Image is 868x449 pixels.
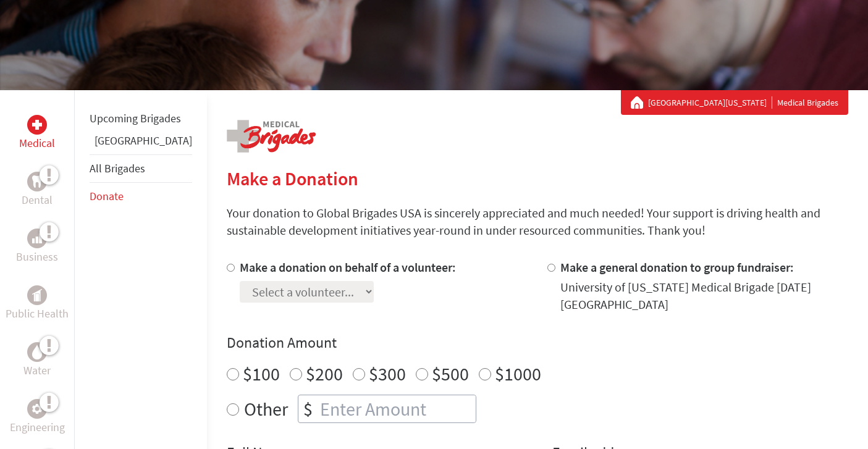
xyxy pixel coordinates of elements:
[22,172,53,209] a: DentalDental
[27,115,47,135] div: Medical
[32,233,42,243] img: Business
[369,362,406,385] label: $300
[16,229,58,266] a: BusinessBusiness
[22,191,53,209] p: Dental
[243,362,280,385] label: $100
[648,96,772,109] a: [GEOGRAPHIC_DATA][US_STATE]
[6,285,69,322] a: Public HealthPublic Health
[27,399,47,419] div: Engineering
[32,175,42,187] img: Dental
[32,120,42,130] img: Medical
[27,342,47,362] div: Water
[432,362,469,385] label: $500
[240,259,456,275] label: Make a donation on behalf of a volunteer:
[90,183,192,210] li: Donate
[306,362,343,385] label: $200
[90,154,192,183] li: All Brigades
[227,204,848,239] p: Your donation to Global Brigades USA is sincerely appreciated and much needed! Your support is dr...
[244,395,288,423] label: Other
[90,132,192,154] li: Guatemala
[560,259,794,275] label: Make a general donation to group fundraiser:
[90,111,181,125] a: Upcoming Brigades
[227,120,316,153] img: logo-medical.png
[32,404,42,414] img: Engineering
[298,395,318,422] div: $
[19,115,55,152] a: MedicalMedical
[90,189,124,203] a: Donate
[10,419,65,436] p: Engineering
[32,289,42,301] img: Public Health
[227,167,848,190] h2: Make a Donation
[19,135,55,152] p: Medical
[560,279,848,313] div: University of [US_STATE] Medical Brigade [DATE] [GEOGRAPHIC_DATA]
[6,305,69,322] p: Public Health
[10,399,65,436] a: EngineeringEngineering
[27,285,47,305] div: Public Health
[32,345,42,359] img: Water
[318,395,476,422] input: Enter Amount
[90,161,145,175] a: All Brigades
[23,342,51,379] a: WaterWater
[95,133,192,148] a: [GEOGRAPHIC_DATA]
[495,362,541,385] label: $1000
[227,333,848,353] h4: Donation Amount
[631,96,838,109] div: Medical Brigades
[27,172,47,191] div: Dental
[23,362,51,379] p: Water
[90,105,192,132] li: Upcoming Brigades
[27,229,47,248] div: Business
[16,248,58,266] p: Business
